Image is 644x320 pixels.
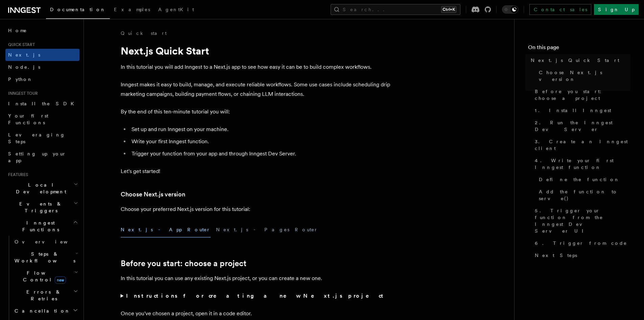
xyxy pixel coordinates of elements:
span: Next.js [8,52,40,58]
span: Setting up your app [8,151,66,163]
a: Sign Up [594,4,639,15]
strong: Instructions for creating a new Next.js project [126,293,386,299]
p: Let's get started! [121,167,391,176]
p: In this tutorial you will add Inngest to a Next.js app to see how easy it can be to build complex... [121,62,391,72]
span: Next.js Quick Start [531,57,619,64]
span: Next Steps [535,252,577,259]
button: Flow Controlnew [12,267,79,286]
a: Examples [110,2,154,18]
button: Inngest Functions [5,217,79,236]
span: 1. Install Inngest [535,107,611,114]
span: Choose Next.js version [539,69,630,83]
span: Cancellation [12,307,70,314]
a: Next.js [5,49,79,61]
span: Examples [114,7,150,12]
a: Contact sales [529,4,591,15]
button: Local Development [5,179,79,198]
a: Your first Functions [5,110,79,129]
span: Home [8,27,27,34]
p: In this tutorial you can use any existing Next.js project, or you can create a new one. [121,274,391,283]
span: Python [8,77,33,82]
a: Install the SDK [5,98,79,110]
li: Trigger your function from your app and through Inngest Dev Server. [129,149,391,158]
p: Once you've chosen a project, open it in a code editor. [121,309,391,318]
a: Leveraging Steps [5,129,79,148]
p: Inngest makes it easy to build, manage, and execute reliable workflows. Some use cases include sc... [121,80,391,99]
button: Steps & Workflows [12,248,79,267]
h1: Next.js Quick Start [121,45,391,57]
span: Features [5,172,28,177]
a: Define the function [536,173,630,186]
a: Overview [12,236,79,248]
h4: On this page [528,43,630,54]
a: Before you start: choose a project [121,259,246,268]
kbd: Ctrl+K [441,6,456,13]
span: Inngest tour [5,91,38,96]
span: new [55,276,66,284]
a: Add the function to serve() [536,186,630,205]
a: Setting up your app [5,148,79,167]
a: 6. Trigger from code [532,237,630,249]
span: Define the function [539,176,620,183]
a: Documentation [46,2,110,19]
span: Install the SDK [8,101,78,106]
a: Choose Next.js version [121,190,185,199]
span: 5. Trigger your function from the Inngest Dev Server UI [535,207,630,234]
span: Add the function to serve() [539,188,630,202]
summary: Instructions for creating a new Next.js project [121,291,391,301]
span: AgentKit [158,7,194,12]
span: Leveraging Steps [8,132,65,144]
a: 4. Write your first Inngest function [532,154,630,173]
button: Next.js - App Router [121,222,211,237]
span: Local Development [5,182,74,195]
button: Cancellation [12,305,79,317]
a: 3. Create an Inngest client [532,135,630,154]
span: 4. Write your first Inngest function [535,157,630,171]
p: By the end of this ten-minute tutorial you will: [121,107,391,116]
a: Quick start [121,30,167,37]
a: AgentKit [154,2,198,18]
span: Documentation [50,7,106,12]
a: Before you start: choose a project [532,85,630,104]
span: Events & Triggers [5,200,74,214]
span: Flow Control [12,270,74,283]
a: Choose Next.js version [536,66,630,85]
span: Quick start [5,42,35,47]
a: Next.js Quick Start [528,54,630,66]
a: Node.js [5,61,79,73]
li: Set up and run Inngest on your machine. [129,125,391,134]
span: 6. Trigger from code [535,240,627,247]
button: Errors & Retries [12,286,79,305]
span: Before you start: choose a project [535,88,630,102]
span: Node.js [8,64,40,70]
p: Choose your preferred Next.js version for this tutorial: [121,205,391,214]
a: Home [5,24,79,37]
span: Overview [15,239,84,244]
a: 5. Trigger your function from the Inngest Dev Server UI [532,205,630,237]
button: Search...Ctrl+K [331,4,460,15]
a: Next Steps [532,249,630,261]
span: 3. Create an Inngest client [535,138,630,152]
a: 2. Run the Inngest Dev Server [532,116,630,135]
a: 1. Install Inngest [532,104,630,116]
span: Steps & Workflows [12,251,75,264]
button: Toggle dark mode [502,5,518,14]
span: 2. Run the Inngest Dev Server [535,119,630,133]
a: Python [5,73,79,85]
button: Events & Triggers [5,198,79,217]
li: Write your first Inngest function. [129,137,391,146]
span: Inngest Functions [5,219,73,233]
button: Next.js - Pages Router [216,222,318,237]
span: Your first Functions [8,113,48,125]
span: Errors & Retries [12,289,73,302]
